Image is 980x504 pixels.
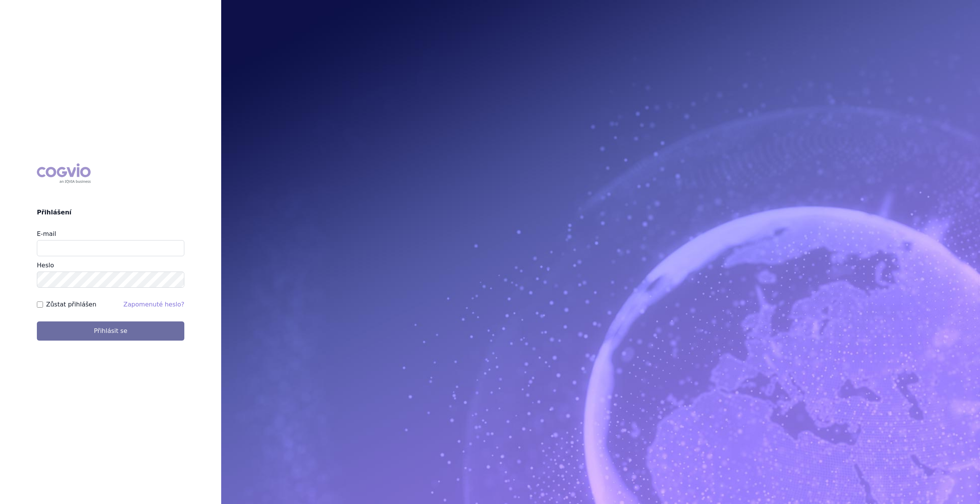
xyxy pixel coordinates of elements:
label: Heslo [37,262,54,269]
div: COGVIO [37,163,91,183]
button: Přihlásit se [37,321,184,341]
label: E-mail [37,230,56,237]
label: Zůstat přihlášen [46,300,96,309]
h2: Přihlášení [37,208,184,217]
a: Zapomenuté heslo? [123,301,184,308]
